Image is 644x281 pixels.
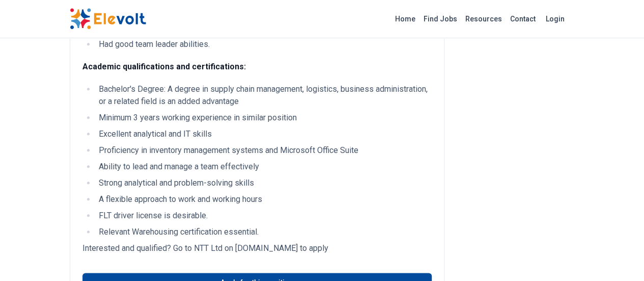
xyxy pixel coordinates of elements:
li: Bachelor's Degree: A degree in supply chain management, logistics, business administration, or a ... [96,83,432,108]
a: Home [391,11,419,27]
li: Ability to lead and manage a team effectively [96,161,432,173]
a: Login [540,9,571,29]
a: Resources [461,11,506,27]
iframe: Chat Widget [593,232,644,281]
strong: Academic qualifications and certifications: [82,62,246,71]
p: Interested and qualified? Go to NTT Ltd on [DOMAIN_NAME] to apply [82,242,432,254]
li: Minimum 3 years working experience in similar position [96,112,432,124]
a: Contact [506,11,540,27]
li: Strong analytical and problem-solving skills [96,177,432,189]
a: Find Jobs [419,11,461,27]
li: Excellent analytical and IT skills [96,128,432,140]
li: FLT driver license is desirable. [96,210,432,222]
li: Had good team leader abilities. [96,38,432,50]
li: A flexible approach to work and working hours [96,193,432,206]
li: Proficiency in inventory management systems and Microsoft Office Suite [96,144,432,157]
img: Elevolt [70,8,146,30]
li: Relevant Warehousing certification essential. [96,226,432,238]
